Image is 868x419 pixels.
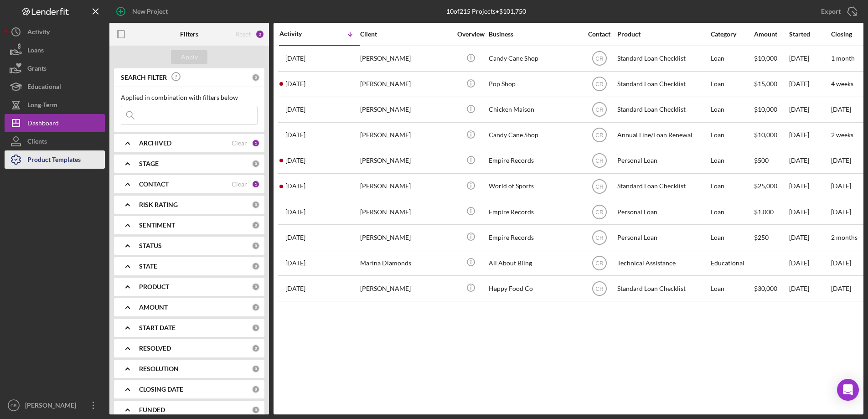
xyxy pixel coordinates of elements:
time: [DATE] [831,182,851,190]
div: Personal Loan [617,225,708,249]
button: Export [812,2,863,21]
div: 0 [252,283,260,291]
text: CR [595,107,604,113]
div: [DATE] [789,72,830,96]
div: 2 [255,30,264,39]
div: $25,000 [754,174,788,198]
div: Standard Loan Checklist [617,276,708,300]
div: Annual Line/Loan Renewal [617,123,708,147]
div: Activity [27,23,50,43]
div: Loan [711,200,753,224]
b: STATE [139,263,157,270]
b: START DATE [139,324,176,331]
b: CLOSING DATE [139,386,183,393]
text: CR [595,234,604,241]
div: [PERSON_NAME] [360,225,451,249]
div: Product [617,31,708,38]
div: Standard Loan Checklist [617,174,708,198]
text: CR [10,403,17,408]
div: Loan [711,149,753,173]
time: [DATE] [831,208,851,216]
div: 0 [252,73,260,82]
div: $500 [754,149,788,173]
div: 1 [252,180,260,188]
div: 1 [252,139,260,147]
div: $1,000 [754,200,788,224]
div: [PERSON_NAME] [360,72,451,96]
text: CR [595,132,604,139]
div: Overview [454,31,488,38]
div: $250 [754,225,788,249]
div: Educational [711,251,753,275]
div: 10 of 215 Projects • $101,750 [446,8,526,15]
b: SENTIMENT [139,222,175,229]
div: Contact [582,31,616,38]
a: Dashboard [5,114,105,132]
time: 2025-08-12 18:47 [285,55,305,62]
button: CR[PERSON_NAME] [5,396,105,414]
div: [DATE] [789,123,830,147]
div: [PERSON_NAME] [360,149,451,173]
div: Loan [711,98,753,122]
div: [PERSON_NAME] [360,174,451,198]
button: Long-Term [5,96,105,114]
button: Product Templates [5,150,105,169]
div: Grants [27,59,46,80]
div: Long-Term [27,96,57,116]
button: Loans [5,41,105,59]
b: PRODUCT [139,283,169,290]
div: $15,000 [754,72,788,96]
time: [DATE] [831,285,851,292]
div: Empire Records [489,200,580,224]
div: Loan [711,174,753,198]
a: Clients [5,132,105,150]
button: Activity [5,23,105,41]
div: Standard Loan Checklist [617,72,708,96]
div: $10,000 [754,98,788,122]
div: Candy Cane Shop [489,47,580,71]
text: CR [595,285,604,292]
b: RESOLUTION [139,365,179,372]
div: [DATE] [789,276,830,300]
div: [DATE] [789,174,830,198]
div: Technical Assistance [617,251,708,275]
button: Grants [5,59,105,78]
b: FUNDED [139,406,165,414]
div: Activity [279,30,320,37]
div: 0 [252,365,260,373]
div: New Project [132,2,168,21]
b: AMOUNT [139,304,168,311]
div: [PERSON_NAME] [360,200,451,224]
div: Amount [754,31,788,38]
div: Dashboard [27,114,59,134]
div: 0 [252,303,260,311]
b: STAGE [139,160,159,167]
div: $10,000 [754,123,788,147]
text: CR [595,81,604,88]
div: Empire Records [489,149,580,173]
b: SEARCH FILTER [121,74,167,81]
div: All About Bling [489,251,580,275]
div: 0 [252,160,260,168]
div: Personal Loan [617,200,708,224]
button: Apply [171,50,207,64]
time: 2025-05-08 23:27 [285,259,305,267]
div: Candy Cane Shop [489,123,580,147]
button: Educational [5,78,105,96]
div: [PERSON_NAME] [360,47,451,71]
div: 0 [252,385,260,393]
div: Educational [27,78,61,98]
time: [DATE] [831,105,851,113]
div: 0 [252,201,260,209]
b: RESOLVED [139,345,171,352]
div: Happy Food Co [489,276,580,300]
div: Clients [27,132,47,153]
time: 2025-05-22 18:42 [285,208,305,216]
div: Export [821,2,841,21]
time: 2025-05-22 18:39 [285,234,305,241]
div: Loans [27,41,44,62]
